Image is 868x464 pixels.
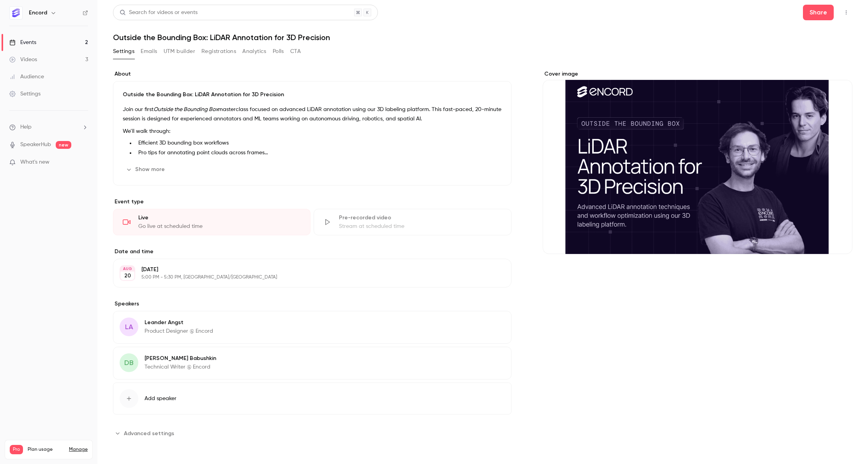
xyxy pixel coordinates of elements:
p: [DATE] [141,266,470,273]
a: SpeakerHub [20,141,51,149]
div: Pre-recorded video [339,214,501,222]
div: Events [9,39,36,46]
p: Outside the Bounding Box: LiDAR Annotation for 3D Precision [123,91,502,99]
div: Videos [9,56,37,64]
span: Help [20,123,32,131]
button: UTM builder [164,45,195,58]
span: Advanced settings [124,429,174,438]
span: DB [124,358,134,368]
p: Technical Writer @ Encord [145,363,216,371]
em: Outside the Bounding Box [153,107,218,112]
div: Go live at scheduled time [138,222,301,230]
label: Speakers [113,300,512,308]
section: Cover image [543,70,852,254]
h1: Outside the Bounding Box: LiDAR Annotation for 3D Precision [113,33,852,42]
button: Advanced settings [113,427,179,439]
button: Polls [273,45,284,58]
p: We’ll walk through: [123,127,502,136]
p: Product Designer @ Encord [145,327,213,335]
div: Pre-recorded videoStream at scheduled time [314,209,511,235]
button: Registrations [201,45,236,58]
div: Live [138,214,301,222]
div: Stream at scheduled time [339,222,501,230]
a: Manage [69,446,88,453]
p: [PERSON_NAME] Babushkin [145,355,216,362]
button: Settings [113,45,134,58]
li: Efficient 3D bounding box workflows [135,139,502,147]
button: CTA [290,45,301,58]
span: new [56,141,71,149]
li: help-dropdown-opener [9,123,88,131]
span: Pro [10,445,23,454]
span: Plan usage [28,446,64,453]
p: Join our first masterclass focused on advanced LiDAR annotation using our 3D labeling platform. T... [123,105,502,123]
button: Show more [123,163,169,176]
span: Add speaker [145,395,176,402]
p: Leander Angst [145,319,213,326]
button: Emails [141,45,157,58]
div: LiveGo live at scheduled time [113,209,311,235]
button: Add speaker [113,383,512,415]
button: Share [803,5,834,20]
label: About [113,70,512,78]
button: Analytics [242,45,266,58]
span: LA [125,322,133,332]
span: What's new [20,158,49,166]
div: DB[PERSON_NAME] BabushkinTechnical Writer @ Encord [113,347,512,379]
div: Settings [9,90,41,98]
section: Advanced settings [113,427,512,439]
img: Encord [10,7,22,19]
div: AUG [120,266,134,272]
label: Date and time [113,248,512,256]
label: Cover image [543,70,852,78]
p: 5:00 PM - 5:30 PM, [GEOGRAPHIC_DATA]/[GEOGRAPHIC_DATA] [141,274,470,281]
h6: Encord [29,9,47,17]
div: Audience [9,73,44,81]
p: 20 [124,272,131,280]
p: Event type [113,198,512,206]
div: Search for videos or events [120,9,198,17]
div: LALeander AngstProduct Designer @ Encord [113,311,512,344]
li: Pro tips for annotating point clouds across frames [135,149,502,157]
